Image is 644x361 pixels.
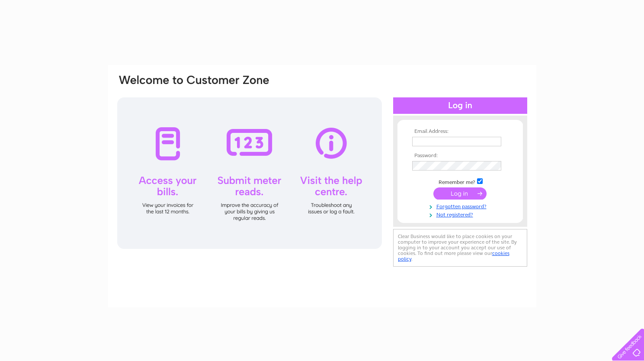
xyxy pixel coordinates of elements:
td: Remember me? [410,177,510,186]
a: Forgotten password? [412,202,510,210]
a: Not registered? [412,210,510,218]
div: Clear Business would like to place cookies on your computer to improve your experience of the sit... [393,229,527,267]
th: Email Address: [410,129,510,135]
th: Password: [410,153,510,159]
input: Submit [433,187,487,200]
a: cookies policy [398,250,509,262]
